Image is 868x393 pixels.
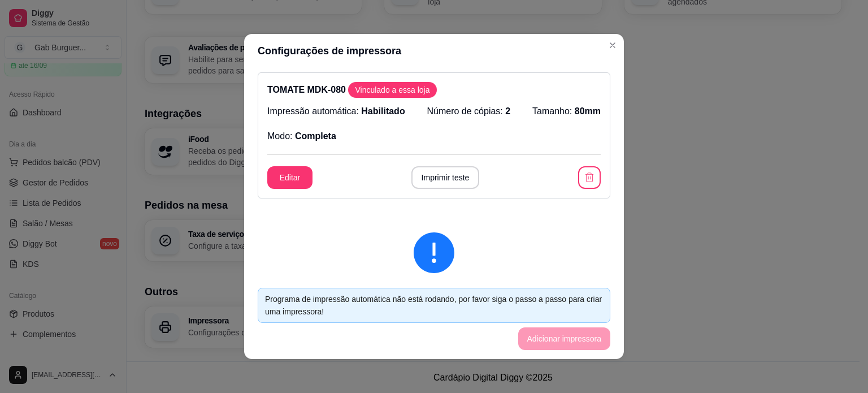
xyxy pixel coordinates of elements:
button: Imprimir teste [411,166,480,189]
span: 2 [505,106,510,116]
p: Tamanho: [532,105,601,118]
button: Editar [267,166,313,189]
span: exclamation-circle [414,232,454,273]
span: Vinculado a essa loja [350,84,434,96]
header: Configurações de impressora [244,34,624,68]
span: Habilitado [361,106,405,116]
p: Número de cópias: [427,105,511,118]
button: Close [604,36,622,54]
div: Programa de impressão automática não está rodando, por favor siga o passo a passo para criar uma ... [265,293,603,318]
p: Impressão automática: [267,105,405,118]
p: TOMATE MDK-080 [267,82,601,98]
span: 80mm [575,106,601,116]
p: Modo: [267,129,336,143]
span: Completa [295,131,336,141]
